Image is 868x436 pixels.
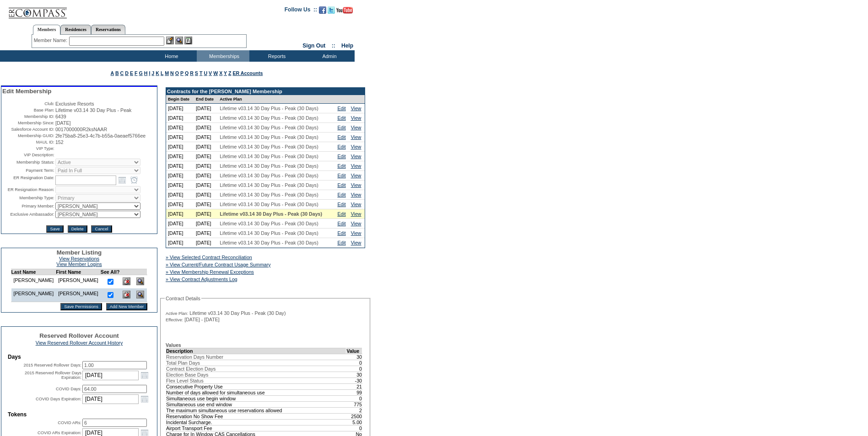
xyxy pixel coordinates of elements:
span: Lifetime v03.14 30 Day Plus - Peak (30 Day) [189,310,286,316]
a: Edit [337,192,345,197]
a: D [125,70,129,76]
img: b_edit.gif [166,37,174,44]
a: T [199,70,203,76]
span: Lifetime v03.14 30 Day Plus - Peak (30 Days) [220,106,318,111]
a: View [351,230,361,236]
td: 2500 [346,413,362,419]
a: » View Selected Contract Reconciliation [166,255,252,260]
a: V [209,70,212,76]
a: Become our fan on Facebook [319,9,326,15]
a: B [115,70,119,76]
td: Last Name [11,269,56,275]
td: Incidental Surcharge. [166,419,346,425]
a: Edit [337,202,345,207]
td: [DATE] [166,190,194,200]
a: U [204,70,207,76]
a: Subscribe to our YouTube Channel [336,9,353,15]
td: [DATE] [166,152,194,161]
a: Edit [337,230,345,236]
span: Edit Membership [2,88,51,95]
a: Edit [337,211,345,217]
a: L [161,70,163,76]
td: First Name [56,269,101,275]
td: [DATE] [194,238,218,248]
td: [DATE] [166,181,194,190]
td: [DATE] [194,104,218,113]
td: [DATE] [166,104,194,113]
span: Lifetime v03.14 30 Day Plus - Peak (30 Days) [220,211,322,217]
span: Lifetime v03.14 30 Day Plus - Peak (30 Days) [220,115,318,121]
img: Delete [123,291,130,298]
td: [DATE] [194,219,218,229]
a: View [351,240,361,245]
a: Edit [337,134,345,140]
td: Description [166,348,346,354]
td: Membership Type: [2,194,54,202]
a: Open the calendar popup. [117,175,127,185]
span: Lifetime v03.14 30 Day Plus - Peak (30 Days) [220,154,318,159]
a: H [144,70,148,76]
a: View [351,163,361,169]
td: Membership Status: [2,159,54,166]
td: [DATE] [194,161,218,171]
img: Subscribe to our YouTube Channel [336,7,353,14]
td: [DATE] [166,238,194,248]
a: N [170,70,174,76]
a: Y [224,70,227,76]
a: G [139,70,142,76]
td: Simultaneous use end window [166,401,346,407]
span: Lifetime v03.14 30 Day Plus - Peak (30 Days) [220,125,318,130]
td: MAUL ID: [2,139,54,145]
a: View [351,173,361,178]
td: The maximum simultaneous use reservations allowed [166,407,346,413]
a: Edit [337,106,345,111]
td: [DATE] [194,123,218,133]
a: Members [33,25,61,35]
td: [DATE] [194,181,218,190]
td: [DATE] [166,209,194,219]
td: Club: [2,101,54,106]
td: Salesforce Account ID: [2,127,54,132]
td: Contracts for the [PERSON_NAME] Membership [166,88,365,95]
img: View [175,37,183,44]
td: [DATE] [166,229,194,238]
a: View Reservations [59,256,99,261]
td: Days [8,354,151,360]
td: [DATE] [194,200,218,209]
span: 0017000000R2ksNAAR [55,127,107,132]
td: Membership Since: [2,120,54,126]
a: S [195,70,198,76]
td: 30 [346,372,362,378]
a: Edit [337,144,345,149]
td: Home [144,50,197,62]
td: Membership GUID: [2,133,54,138]
a: View Member Logins [56,261,102,267]
td: Tokens [8,411,151,418]
img: Reservations [184,37,192,44]
a: View [351,211,361,217]
td: [DATE] [166,142,194,152]
input: Save Permissions [60,303,102,310]
a: » View Contract Adjustments Log [166,276,237,282]
td: 0 [346,366,362,372]
span: Lifetime v03.14 30 Day Plus - Peak (30 Days) [220,240,318,245]
td: Value [346,348,362,354]
a: Edit [337,154,345,159]
a: Edit [337,163,345,169]
td: 30 [346,354,362,360]
td: Follow Us :: [285,5,317,16]
a: Open the calendar popup. [140,394,150,404]
input: Cancel [91,225,112,233]
td: Consecutive Property Use [166,383,346,389]
td: [DATE] [166,133,194,142]
td: 2 [346,407,362,413]
td: [DATE] [166,113,194,123]
td: VIP Description: [2,152,54,158]
a: C [120,70,124,76]
a: Q [185,70,189,76]
td: [DATE] [194,171,218,181]
td: [PERSON_NAME] [11,275,56,289]
a: Edit [337,115,345,121]
span: Lifetime v03.14 30 Day Plus - Peak (30 Days) [220,182,318,188]
td: [PERSON_NAME] [56,288,101,302]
